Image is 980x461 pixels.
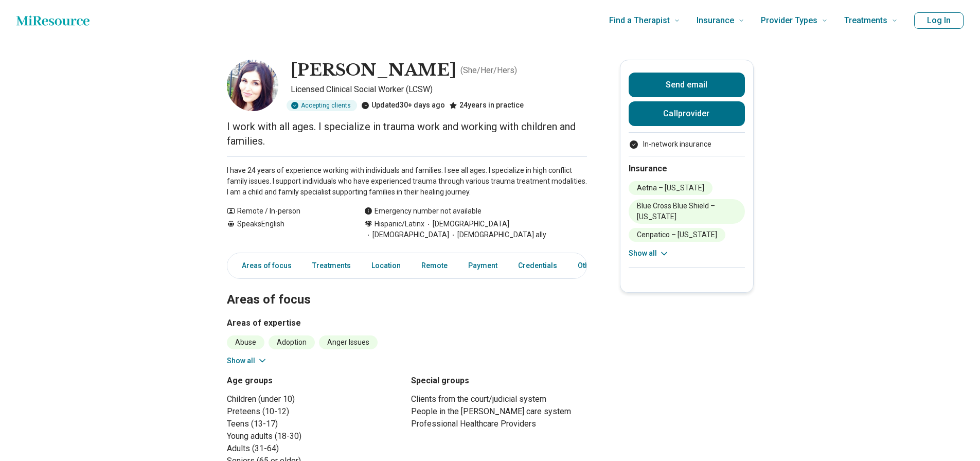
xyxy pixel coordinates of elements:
[415,255,454,276] a: Remote
[227,119,587,148] p: I work with all ages. I specialize in trauma work and working with children and families.
[512,255,563,276] a: Credentials
[227,356,268,366] button: Show all
[629,163,745,175] h2: Insurance
[227,219,344,240] div: Speaks English
[291,60,456,81] h1: [PERSON_NAME]
[449,229,546,240] span: [DEMOGRAPHIC_DATA] ally
[287,100,357,111] div: Accepting clients
[424,219,509,229] span: [DEMOGRAPHIC_DATA]
[227,405,403,418] li: Preteens (10-12)
[229,255,298,276] a: Areas of focus
[449,100,524,111] div: 24 years in practice
[227,430,403,442] li: Young adults (18-30)
[609,13,670,28] span: Find a Therapist
[227,335,264,349] li: Abuse
[572,255,609,276] a: Other
[629,199,745,224] li: Blue Cross Blue Shield – [US_STATE]
[227,165,587,198] p: I have 24 years of experience working with individuals and families. I see all ages. I specialize...
[411,418,587,430] li: Professional Healthcare Providers
[227,393,403,405] li: Children (under 10)
[844,13,887,28] span: Treatments
[411,375,587,387] h3: Special groups
[227,267,587,309] h2: Areas of focus
[629,181,712,195] li: Aetna – [US_STATE]
[411,405,587,418] li: People in the [PERSON_NAME] care system
[375,219,424,229] span: Hispanic/Latinx
[364,206,482,217] div: Emergency number not available
[306,255,357,276] a: Treatments
[319,335,378,349] li: Anger Issues
[227,206,344,217] div: Remote / In-person
[227,442,403,455] li: Adults (31-64)
[629,139,745,150] ul: Payment options
[411,393,587,405] li: Clients from the court/judicial system
[629,248,669,259] button: Show all
[460,64,517,77] p: ( She/Her/Hers )
[269,335,315,349] li: Adoption
[16,10,90,31] a: Home page
[364,229,449,240] span: [DEMOGRAPHIC_DATA]
[629,101,745,126] button: Callprovider
[227,418,403,430] li: Teens (13-17)
[227,317,587,329] h3: Areas of expertise
[914,12,964,29] button: Log In
[227,60,278,111] img: Rebeca Sandoval, Licensed Clinical Social Worker (LCSW)
[697,13,734,28] span: Insurance
[629,228,725,242] li: Cenpatico – [US_STATE]
[361,100,445,111] div: Updated 30+ days ago
[227,375,403,387] h3: Age groups
[629,139,745,150] li: In-network insurance
[462,255,504,276] a: Payment
[291,83,587,96] p: Licensed Clinical Social Worker (LCSW)
[761,13,817,28] span: Provider Types
[365,255,407,276] a: Location
[629,73,745,97] button: Send email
